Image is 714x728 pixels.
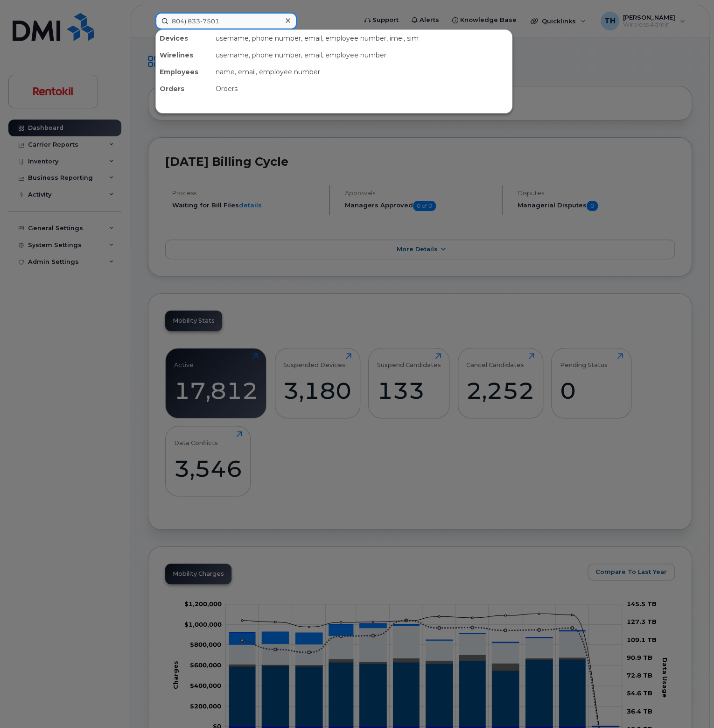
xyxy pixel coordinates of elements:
[156,47,212,64] div: Wirelines
[156,80,212,97] div: Orders
[212,30,512,47] div: username, phone number, email, employee number, imei, sim
[212,47,512,64] div: username, phone number, email, employee number
[156,30,212,47] div: Devices
[156,64,212,80] div: Employees
[212,64,512,80] div: name, email, employee number
[673,687,707,721] iframe: Messenger Launcher
[212,80,512,97] div: Orders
